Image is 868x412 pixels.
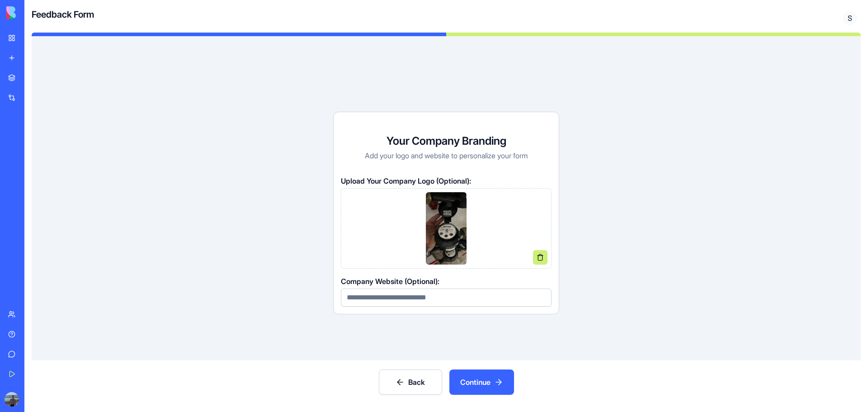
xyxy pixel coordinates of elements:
span: Upload Your Company Logo (Optional): [341,176,471,185]
button: Continue [449,369,514,395]
img: ACg8ocLjlcIU3OgKUp_j0mxcIsRVwcxtK1PHDZY82v1uajWLStHDXus=s96-c [5,392,19,407]
button: Back [379,369,442,395]
span: S [843,11,857,25]
h4: Feedback Form [32,8,94,21]
p: Add your logo and website to personalize your form [365,150,528,161]
h3: Your Company Branding [387,134,506,148]
img: logo [6,6,62,19]
img: Preview [426,192,467,265]
span: Company Website (Optional): [341,277,439,286]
